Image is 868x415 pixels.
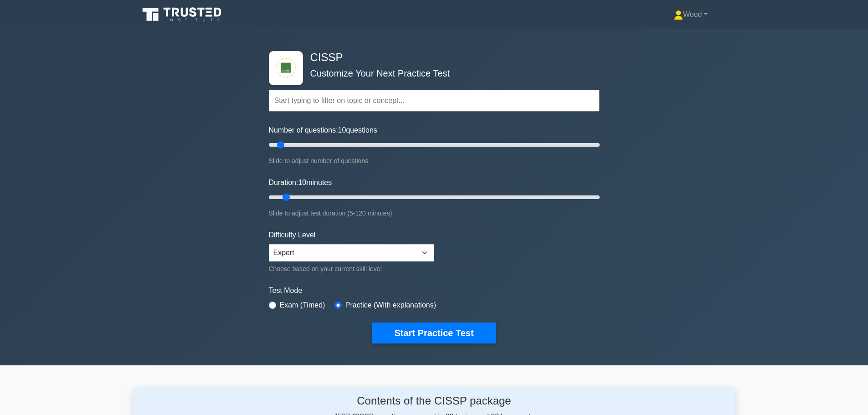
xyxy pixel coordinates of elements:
[220,395,649,408] h4: Contents of the CISSP package
[298,179,306,186] span: 10
[269,285,600,296] label: Test Mode
[269,90,600,112] input: Start typing to filter on topic or concept...
[338,126,346,134] span: 10
[269,177,332,188] label: Duration: minutes
[307,51,555,64] h4: CISSP
[280,300,325,311] label: Exam (Timed)
[269,125,377,136] label: Number of questions: questions
[269,208,600,219] div: Slide to adjust test duration (5-120 minutes)
[345,300,436,311] label: Practice (With explanations)
[269,155,600,166] div: Slide to adjust number of questions
[372,323,495,343] button: Start Practice Test
[269,263,434,274] div: Choose based on your current skill level
[652,5,729,24] a: Wood
[269,230,316,241] label: Difficulty Level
